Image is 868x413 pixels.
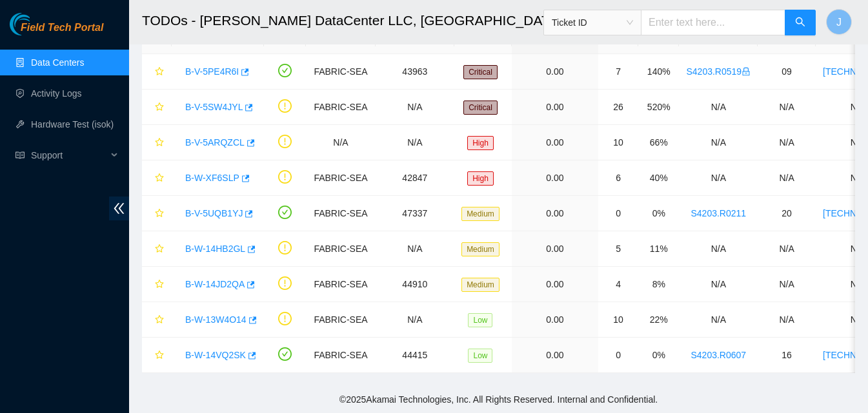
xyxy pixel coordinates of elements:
td: FABRIC-SEA [306,160,375,196]
td: 4 [598,267,638,302]
td: 44910 [376,267,455,302]
a: B-V-5PE4R6I [185,66,239,77]
span: star [155,138,164,148]
td: FABRIC-SEA [306,231,375,267]
span: star [155,102,164,113]
span: star [155,209,164,219]
span: Medium [461,278,500,292]
span: exclamation-circle [278,135,292,148]
span: star [155,67,164,77]
td: FABRIC-SEA [306,302,375,338]
button: star [149,132,165,153]
a: B-W-14VQ2SK [185,350,246,360]
span: lock [742,67,751,76]
span: exclamation-circle [278,170,292,184]
td: 47337 [376,196,455,231]
button: star [149,274,165,294]
a: B-W-13W4O14 [185,314,247,325]
a: Data Centers [31,57,84,68]
button: star [149,203,165,224]
td: 10 [598,125,638,160]
td: 0.00 [512,54,598,90]
td: N/A [758,125,816,160]
td: N/A [679,90,758,125]
span: High [467,171,494,186]
td: 22% [638,302,679,338]
span: Critical [463,101,498,115]
span: exclamation-circle [278,99,292,113]
input: Enter text here... [641,10,785,35]
span: double-left [109,197,129,220]
td: N/A [679,231,758,267]
span: star [155,315,164,325]
td: 26 [598,90,638,125]
td: 09 [758,54,816,90]
span: Medium [461,207,500,221]
td: 40% [638,160,679,196]
td: N/A [679,267,758,302]
span: check-circle [278,347,292,361]
td: N/A [679,125,758,160]
td: FABRIC-SEA [306,338,375,373]
td: 140% [638,54,679,90]
span: exclamation-circle [278,312,292,325]
td: 66% [638,125,679,160]
td: 0.00 [512,338,598,373]
td: N/A [679,160,758,196]
td: N/A [758,231,816,267]
td: FABRIC-SEA [306,196,375,231]
span: Ticket ID [552,13,633,32]
td: N/A [758,267,816,302]
td: FABRIC-SEA [306,54,375,90]
a: B-W-14HB2GL [185,244,245,254]
a: S4203.R0519lock [686,66,751,77]
span: Critical [463,65,498,79]
span: exclamation-circle [278,276,292,290]
td: N/A [758,90,816,125]
td: 0 [598,338,638,373]
a: B-V-5UQB1YJ [185,208,243,218]
button: star [149,61,165,82]
span: exclamation-circle [278,241,292,255]
span: check-circle [278,64,292,77]
td: N/A [758,160,816,196]
span: Low [468,313,492,327]
td: 0.00 [512,160,598,196]
td: 0.00 [512,125,598,160]
a: B-V-5ARQZCL [185,137,245,148]
td: N/A [376,125,455,160]
a: Hardware Test (isok) [31,119,114,130]
td: 0% [638,338,679,373]
td: 8% [638,267,679,302]
td: 0.00 [512,302,598,338]
td: 20 [758,196,816,231]
span: star [155,244,164,255]
td: 10 [598,302,638,338]
a: S4203.R0211 [691,208,746,218]
a: B-W-14JD2QA [185,279,245,289]
td: N/A [306,125,375,160]
span: Medium [461,242,500,256]
span: star [155,351,164,361]
a: Activity Logs [31,88,82,99]
td: 43963 [376,54,455,90]
span: J [836,14,842,30]
img: Akamai Technologies [10,13,65,35]
span: search [795,17,805,29]
td: 11% [638,231,679,267]
td: 0.00 [512,231,598,267]
a: S4203.R0607 [691,350,746,360]
td: 6 [598,160,638,196]
td: 0.00 [512,90,598,125]
a: B-W-XF6SLP [185,173,239,183]
span: High [467,136,494,150]
td: 0.00 [512,267,598,302]
button: search [785,10,816,35]
span: Support [31,142,107,168]
td: 0 [598,196,638,231]
td: 44415 [376,338,455,373]
td: N/A [376,302,455,338]
a: Akamai TechnologiesField Tech Portal [10,23,103,40]
button: star [149,309,165,330]
span: star [155,173,164,184]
